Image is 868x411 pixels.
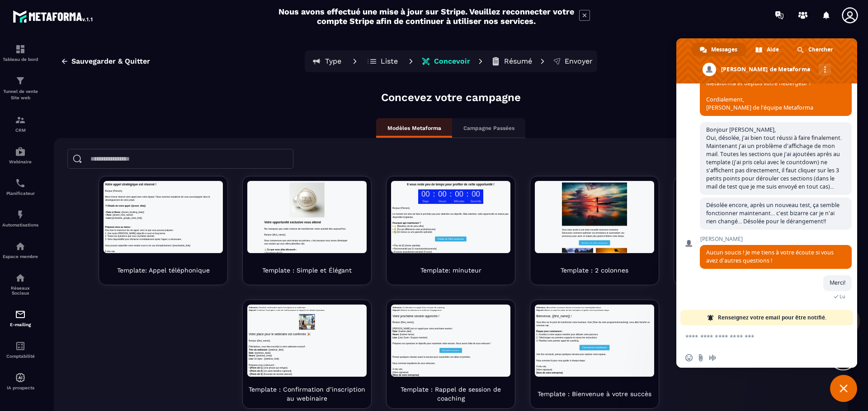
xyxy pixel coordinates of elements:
[146,197,251,214] a: Accédez à la vidéo maintenant
[5,189,392,199] p: 3. Votre disponibilité pour démarrer immédiatement après l’appel, si nécessaire.
[5,105,392,125] p: Le moment est venu de faire le prochain pas pour atteindre vos objectifs. Mais attention, cette o...
[5,5,39,12] strong: Utilisation :
[2,222,38,227] p: Automatisations
[5,5,392,14] p: Email pour promouvoir une nouvelle vidéo YouTube auprès de votre audience.
[148,134,248,152] a: Commencer maintenant
[419,52,473,70] button: Concevoir
[56,234,341,244] p: • [Avantage clé #1]
[718,310,826,325] span: Renseignez votre email pour être notifié.
[307,52,347,70] button: Type
[5,14,392,23] p: Mettre en avant la valeur de leur inscription et guider vers la prochaine étape.
[5,85,94,93] strong: Étapes pour commencer :
[706,249,834,264] span: Aucun soucis ! Je me tiens à votre écoute si vous avez d'autres questions !
[2,322,38,327] p: E-mailing
[5,223,93,231] strong: [Nom de votre entreprise]
[5,48,392,68] p: Merci d’avoir réservé votre appel avec notre équipe ! Nous sommes impatients de vous accompagner ...
[15,341,26,351] img: accountant
[5,78,392,88] p: 📅
[789,43,842,56] div: Chercher
[5,206,392,216] p: • : [Une phrase qui intrigue].
[685,354,693,361] span: Insérer un emoji
[5,157,20,164] strong: Date
[5,85,20,93] strong: Date
[5,14,392,23] p: Réduire les absences et renforcer l’engagement.
[463,125,514,132] p: Campagne Passées
[146,185,251,201] a: Profitez de l’offre maintenant
[5,145,392,155] p: : {{webinar_title}}
[170,148,227,156] span: Rejoindre la session
[5,105,392,115] p: 2. Téléchargez vos premiers supports et suivez les instructions.
[155,189,242,196] strong: Profitez de l’offre maintenant
[5,216,392,226] p: • : [Un autre bénéfice captivant].
[9,99,60,107] strong: Date et Heure :
[5,166,392,175] p: • ✅ [Un bonus ou une garantie spéciale]
[5,105,392,115] p: Dans cette vidéo :
[767,43,779,56] span: Aide
[5,135,392,145] p: • : [Un exemple ou une promesse intrigante].
[9,227,50,235] strong: [Point clé 3]
[71,57,150,66] span: Sauvegarder & Quitter
[5,74,392,84] p: [PERSON_NAME] est un rappel pour votre prochaine session :
[5,146,66,154] strong: Titre du webinaire
[2,302,38,334] a: emailemailE-mailing
[56,194,341,214] p: Nous comprenons que votre temps est précieux, c'est pourquoi nous avons développé une solution qu...
[2,254,38,259] p: Espace membre
[391,385,510,403] p: Template : Rappel de session de coaching
[9,136,50,143] strong: [Point clé 3]
[15,178,26,189] img: scheduler
[15,209,26,220] img: automations
[5,28,392,37] p: Bonjour [Prénom],
[5,176,392,186] p: : En ligne : {{webinar_link}}
[2,334,38,365] a: accountantaccountantComptabilité
[709,354,716,361] span: Message audio
[5,231,93,239] strong: [Nom de votre entreprise]
[117,266,210,275] p: Template: Appel téléphonique
[5,145,392,155] p: • 💡 [Bénéfice clé de votre offre]
[5,108,392,118] p: • {{event_host_name}}
[56,153,341,164] p: Ne manquez pas cette chance de transformer votre activité dès aujourd’hui.
[5,5,176,17] strong: Votre appel stratégique est réservé !
[5,179,392,189] p: 2. Toutes les questions que vous souhaitez aborder.
[5,14,32,21] strong: Objectif :
[15,44,26,55] img: formation
[247,385,367,403] p: Template : Confirmation d’inscription au webinaire
[5,209,392,219] p: Vous pouvez replanifier votre rendez-vous ici en cas d’empêchement: {{reschedule_link}}
[54,53,157,69] button: Sauvegarder & Quitter
[5,210,392,220] p: • Plus de [X] clients satisfaits.
[5,95,392,105] p: 1. Accédez à votre espace membre pour débuter votre parcours.
[325,57,341,66] p: Type
[5,98,392,108] p: • {{event_booking_date}}
[5,177,19,185] strong: Lieu
[5,125,392,135] p: • : [Un autre bénéfice que la vidéo apporte].
[381,90,521,105] p: Concevez votre campagne
[504,57,532,66] p: Résumé
[5,92,392,106] p: Votre place pour le webinaire est confirmée 🎉
[5,161,392,171] p: Une fois connecté, prenez quelques minutes pour explorer votre espace.
[157,139,239,147] span: Commencer maintenant
[56,224,341,234] p: 💡
[9,109,30,117] strong: Avec :
[2,171,38,203] a: schedulerschedulerPlanificateur
[9,115,50,123] strong: [Point clé 1]
[5,54,392,74] p: Vous êtes sur le point de transformer votre business. Avec [Nom de votre programme/coaching], vou...
[15,272,26,283] img: social-network
[5,156,392,166] p: • 🔥 [Ce qui différencie votre produit/service]
[488,52,535,70] button: Résumé
[5,115,392,125] p: 3. Planifiez votre premier appel de coaching.
[2,266,38,302] a: social-networksocial-networkRéseaux Sociaux
[9,119,26,127] strong: Lien:
[808,43,833,56] span: Chercher
[9,126,50,134] strong: [Point clé 2]
[5,54,392,64] p: Bonjour {{first_name}},
[15,146,26,157] img: automations
[2,57,38,62] p: Tableau de bord
[5,84,392,94] p: : [Insérer date]
[830,375,857,402] div: Fermer le chat
[2,203,38,234] a: automationsautomationsAutomatisations
[2,354,38,359] p: Comptabilité
[5,115,392,125] p: Bonjour {{first_name}},
[2,286,38,296] p: Réseaux Sociaux
[706,126,842,190] span: Bonjour [PERSON_NAME], Oui, désolée, j'ai bien tout réussi à faire finalement. Maintenant j'ai un...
